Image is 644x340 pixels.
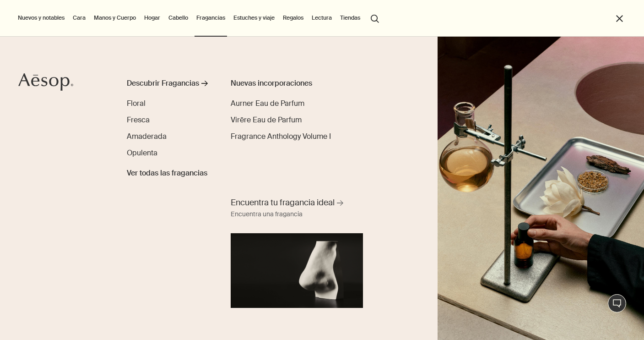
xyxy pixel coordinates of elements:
[16,12,66,23] button: Nuevos y notables
[231,115,302,126] a: Virēre Eau de Parfum
[127,78,211,93] a: Descubrir Fragancias
[231,78,334,89] div: Nuevas incorporaciones
[614,13,625,24] button: Cerrar el menú
[281,12,305,23] a: Regalos
[127,132,167,141] span: Amaderada
[92,12,138,23] a: Manos y Cuerpo
[142,12,162,23] a: Hogar
[127,164,207,179] a: Ver todas las fragancias
[608,294,626,313] button: Chat en direct
[231,132,331,141] span: Fragrance Anthology Volume I
[127,78,199,89] div: Descubrir Fragancias
[16,71,76,96] a: Aesop
[127,168,207,179] span: Ver todas las fragancias
[127,148,157,159] a: Opulenta
[127,115,150,125] span: Fresca
[228,195,365,307] a: Encuentra tu fragancia ideal Encuentra una fraganciaA nose sculpture placed in front of black bac...
[231,131,331,142] a: Fragrance Anthology Volume I
[338,12,362,23] button: Tiendas
[231,99,304,108] span: Aurner Eau de Parfum
[367,9,383,27] button: Abrir la búsqueda
[231,197,335,208] span: Encuentra tu fragancia ideal
[127,98,146,109] a: Floral
[18,73,73,91] svg: Aesop
[231,98,304,109] a: Aurner Eau de Parfum
[438,37,644,340] img: Reflejo de una nariz grande de yeso en un espejo.
[232,12,276,23] a: Estuches y viaje
[127,115,150,126] a: Fresca
[231,209,303,220] div: Encuentra una fragancia
[231,115,302,125] span: Virēre Eau de Parfum
[167,12,190,23] a: Cabello
[127,99,146,108] span: Floral
[127,131,167,142] a: Amaderada
[195,12,227,23] a: Fragancias
[71,12,87,23] a: Cara
[310,12,334,23] a: Lectura
[127,148,157,158] span: Opulenta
